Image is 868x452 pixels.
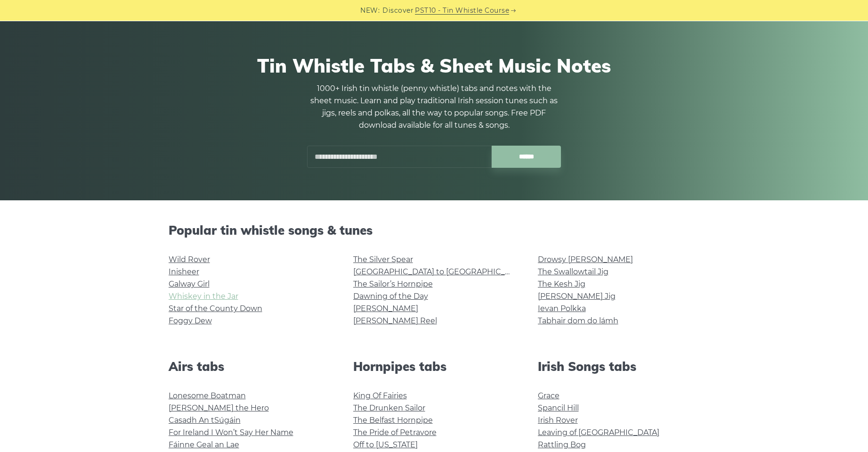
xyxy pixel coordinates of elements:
h2: Irish Songs tabs [538,359,700,374]
a: Star of the County Down [169,304,262,313]
a: Dawning of the Day [353,292,428,301]
a: The Belfast Hornpipe [353,416,433,425]
a: Fáinne Geal an Lae [169,440,239,449]
a: The Pride of Petravore [353,428,437,437]
a: Spancil Hill [538,403,579,412]
h2: Popular tin whistle songs & tunes [169,223,700,238]
a: The Sailor’s Hornpipe [353,279,433,288]
a: Drowsy [PERSON_NAME] [538,255,633,264]
a: [GEOGRAPHIC_DATA] to [GEOGRAPHIC_DATA] [353,267,527,276]
a: For Ireland I Won’t Say Her Name [169,428,293,437]
a: Inisheer [169,267,199,276]
a: [PERSON_NAME] Reel [353,316,437,325]
h1: Tin Whistle Tabs & Sheet Music Notes [169,54,700,77]
a: [PERSON_NAME] Jig [538,292,616,301]
h2: Hornpipes tabs [353,359,515,374]
a: Whiskey in the Jar [169,292,238,301]
a: The Swallowtail Jig [538,267,608,276]
a: Off to [US_STATE] [353,440,418,449]
a: The Kesh Jig [538,279,585,288]
a: Foggy Dew [169,316,212,325]
a: Wild Rover [169,255,210,264]
a: Rattling Bog [538,440,586,449]
a: Tabhair dom do lámh [538,316,618,325]
h2: Airs tabs [169,359,331,374]
span: NEW: [360,5,380,16]
a: The Drunken Sailor [353,403,425,412]
span: Discover [382,5,414,16]
a: PST10 - Tin Whistle Course [415,5,509,16]
a: Casadh An tSúgáin [169,416,241,425]
a: [PERSON_NAME] [353,304,418,313]
a: [PERSON_NAME] the Hero [169,403,269,412]
p: 1000+ Irish tin whistle (penny whistle) tabs and notes with the sheet music. Learn and play tradi... [307,82,561,131]
a: Grace [538,391,560,400]
a: Lonesome Boatman [169,391,246,400]
a: King Of Fairies [353,391,407,400]
a: Galway Girl [169,279,210,288]
a: Ievan Polkka [538,304,586,313]
a: Leaving of [GEOGRAPHIC_DATA] [538,428,659,437]
a: The Silver Spear [353,255,413,264]
a: Irish Rover [538,416,578,425]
